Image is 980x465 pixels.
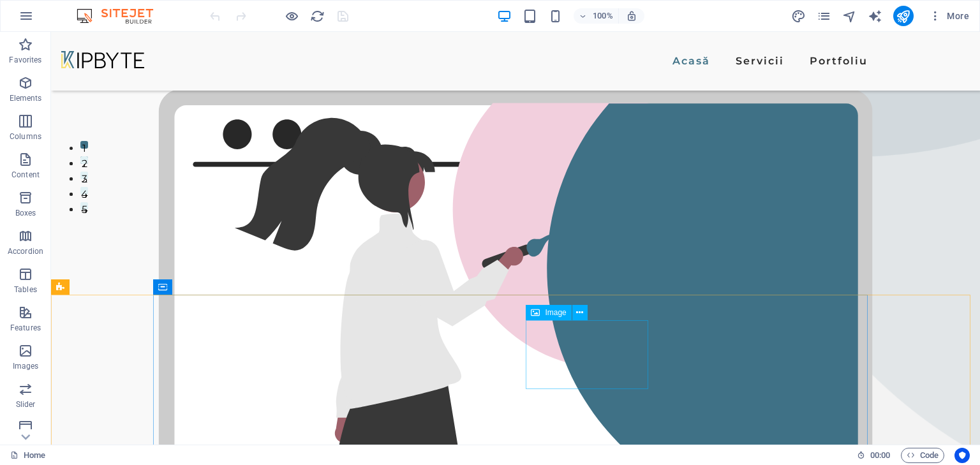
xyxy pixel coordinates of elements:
[924,6,974,26] button: More
[14,284,37,295] p: Tables
[11,170,40,180] p: Content
[10,448,45,463] a: Click to cancel selection. Double-click to open Pages
[893,6,914,26] button: publish
[817,8,832,24] button: pages
[870,448,890,463] span: 00 00
[593,8,613,24] h6: 100%
[309,8,325,24] button: reload
[10,93,42,103] p: Elements
[9,55,41,65] p: Favorites
[901,448,944,463] button: Code
[284,8,299,24] button: Click here to leave preview mode and continue editing
[73,8,169,24] img: Editor Logo
[907,448,939,463] span: Code
[8,246,43,256] p: Accordion
[626,10,637,22] i: On resize automatically adjust zoom level to fit chosen device.
[10,323,41,333] p: Features
[879,450,881,460] span: :
[868,9,882,24] i: AI Writer
[896,9,910,24] i: Publish
[868,8,883,24] button: text_generator
[10,131,41,142] p: Columns
[842,8,857,24] button: navigator
[16,399,36,410] p: Slider
[954,448,970,463] button: Usercentrics
[15,208,36,218] p: Boxes
[842,9,857,24] i: Navigator
[545,309,566,316] span: Image
[791,9,806,24] i: Design (Ctrl+Alt+Y)
[791,8,806,24] button: design
[929,10,969,22] span: More
[13,361,39,371] p: Images
[574,8,619,24] button: 100%
[817,9,831,24] i: Pages (Ctrl+Alt+S)
[857,448,891,463] h6: Session time
[310,9,325,24] i: Reload page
